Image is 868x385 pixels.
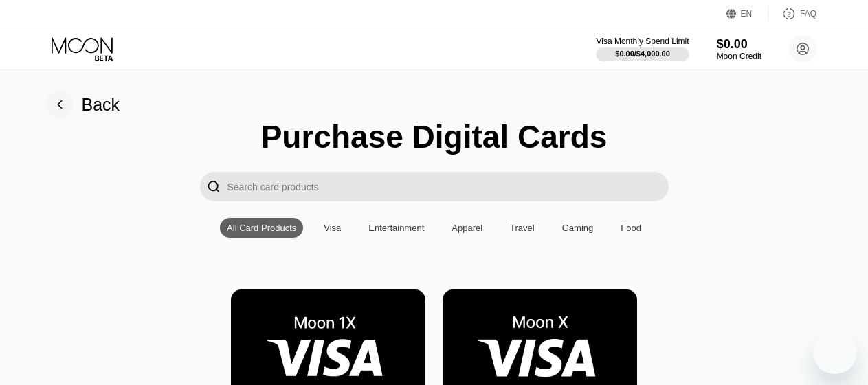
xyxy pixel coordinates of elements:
[615,49,670,58] div: $0.00 / $4,000.00
[207,179,221,195] div: 
[717,52,761,61] div: Moon Credit
[452,223,482,233] div: Apparel
[717,37,761,52] div: $0.00
[555,218,601,238] div: Gaming
[227,223,296,233] div: All Card Products
[317,218,348,238] div: Visa
[82,95,120,115] div: Back
[717,37,761,61] div: $0.00Moon Credit
[510,223,535,233] div: Travel
[596,36,689,46] div: Visa Monthly Spend Limit
[562,223,594,233] div: Gaming
[227,172,669,201] input: Search card products
[46,91,120,118] div: Back
[614,218,648,238] div: Food
[800,9,816,19] div: FAQ
[503,218,542,238] div: Travel
[726,7,768,21] div: EN
[768,7,816,21] div: FAQ
[361,218,431,238] div: Entertainment
[621,223,641,233] div: Food
[200,172,227,201] div: 
[596,36,689,61] div: Visa Monthly Spend Limit$0.00/$4,000.00
[368,223,424,233] div: Entertainment
[261,118,608,155] div: Purchase Digital Cards
[445,218,489,238] div: Apparel
[324,223,341,233] div: Visa
[220,218,303,238] div: All Card Products
[741,9,753,19] div: EN
[813,330,857,374] iframe: Button to launch messaging window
